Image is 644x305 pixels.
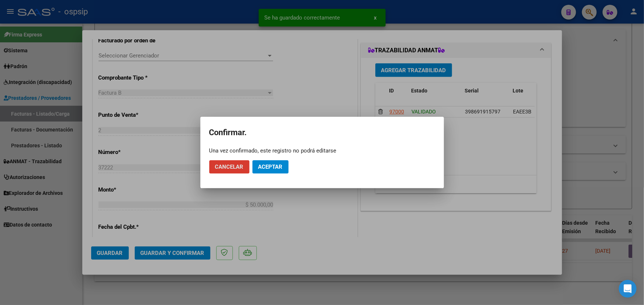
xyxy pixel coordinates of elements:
[209,147,435,154] div: Una vez confirmado, este registro no podrá editarse
[209,160,249,173] button: Cancelar
[215,164,244,170] span: Cancelar
[619,280,637,298] div: Open Intercom Messenger
[252,160,289,173] button: Aceptar
[209,126,435,140] h2: Confirmar.
[258,164,283,170] span: Aceptar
